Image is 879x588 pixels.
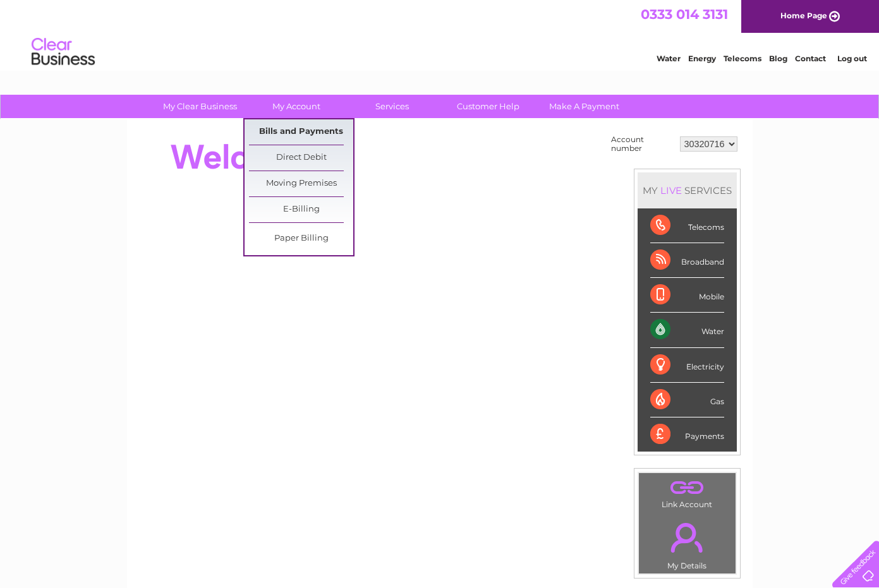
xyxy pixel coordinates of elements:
[650,243,724,278] div: Broadband
[638,512,736,574] td: My Details
[532,95,636,118] a: Make A Payment
[249,145,353,171] a: Direct Debit
[249,197,353,222] a: E-Billing
[650,417,724,452] div: Payments
[340,95,444,118] a: Services
[249,171,353,196] a: Moving Premises
[436,95,540,118] a: Customer Help
[638,172,737,208] div: MY SERVICES
[249,226,353,251] a: Paper Billing
[837,54,867,63] a: Log out
[650,278,724,313] div: Mobile
[795,54,826,63] a: Contact
[642,515,732,560] a: .
[650,313,724,347] div: Water
[31,33,95,71] img: logo.png
[688,54,716,63] a: Energy
[657,54,681,63] a: Water
[650,383,724,417] div: Gas
[641,6,728,22] a: 0333 014 3131
[650,348,724,383] div: Electricity
[244,95,348,118] a: My Account
[650,208,724,243] div: Telecoms
[638,472,736,512] td: Link Account
[642,476,732,498] a: .
[658,184,684,196] div: LIVE
[142,7,739,61] div: Clear Business is a trading name of Verastar Limited (registered in [GEOGRAPHIC_DATA] No. 3667643...
[608,132,677,156] td: Account number
[769,54,787,63] a: Blog
[249,119,353,145] a: Bills and Payments
[148,95,252,118] a: My Clear Business
[724,54,761,63] a: Telecoms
